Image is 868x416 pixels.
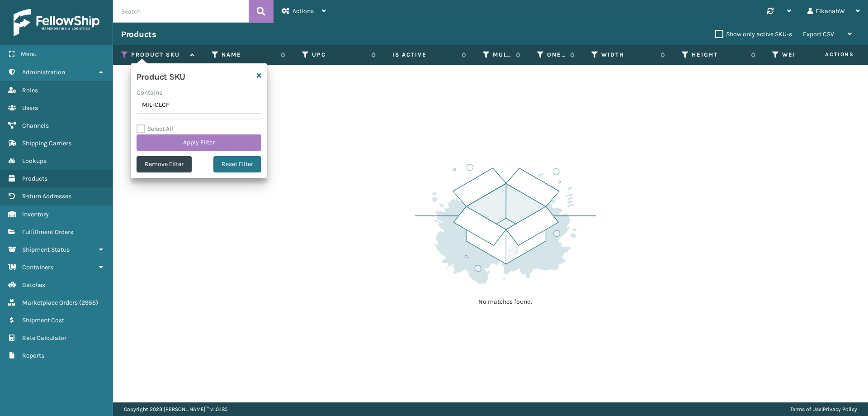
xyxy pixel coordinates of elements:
h3: Products [121,29,156,40]
span: Fulfillment Orders [22,228,73,236]
button: Reset Filter [213,156,261,172]
span: Export CSV [803,30,834,38]
span: Channels [22,122,49,129]
span: Reports [22,352,44,359]
button: Apply Filter [137,134,261,151]
p: Copyright 2023 [PERSON_NAME]™ v 1.0.185 [124,402,228,416]
label: Select All [137,125,173,133]
span: Actions [292,7,314,15]
label: Weight [782,51,837,59]
label: Multi Packaged [493,51,511,59]
label: Name [222,51,276,59]
img: logo [14,9,99,36]
div: | [790,402,857,416]
span: Lookups [22,157,47,165]
span: Actions [797,47,859,62]
button: Remove Filter [137,156,192,172]
a: Terms of Use [790,406,821,412]
span: Shipping Carriers [22,139,71,147]
span: Shipment Cost [22,316,64,324]
span: Inventory [22,210,49,218]
span: Rate Calculator [22,334,66,342]
h4: Product SKU [137,69,185,82]
label: Product SKU [131,51,186,59]
input: Type the text you wish to filter on [137,97,261,114]
span: Batches [22,281,45,289]
span: ( 2955 ) [79,299,98,306]
span: Menu [21,50,37,58]
span: Roles [22,86,38,94]
span: Administration [22,68,65,76]
span: Return Addresses [22,192,71,200]
a: Privacy Policy [823,406,857,412]
label: Width [601,51,656,59]
label: Contains [137,88,162,97]
span: Products [22,175,47,182]
label: Show only active SKU-s [715,30,792,38]
span: Containers [22,263,53,271]
label: UPC [312,51,367,59]
label: Is Active [392,51,457,59]
span: Marketplace Orders [22,299,78,306]
label: Height [692,51,746,59]
span: Shipment Status [22,246,70,253]
label: One Per Box [547,51,566,59]
span: Users [22,104,38,112]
